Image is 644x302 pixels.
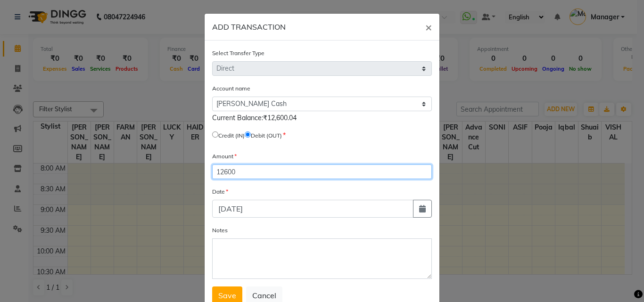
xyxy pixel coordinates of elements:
[212,226,228,235] label: Notes
[218,291,236,300] span: Save
[418,14,439,40] button: Close
[212,21,286,33] h6: ADD TRANSACTION
[212,49,264,57] label: Select Transfer Type
[212,188,228,196] label: Date
[212,152,237,161] label: Amount
[218,131,245,140] label: Credit (IN)
[212,84,250,93] label: Account name
[251,131,282,140] label: Debit (OUT)
[212,114,297,122] span: Current Balance:₹12,600.04
[425,20,432,34] span: ×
